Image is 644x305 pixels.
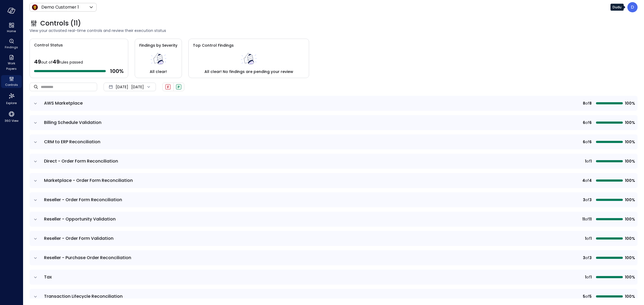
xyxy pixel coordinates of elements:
[193,43,234,48] span: Top Control Findings
[5,45,18,50] span: Findings
[34,58,41,65] span: 49
[586,236,590,241] span: of
[585,274,586,280] span: 1
[625,293,634,299] span: 100%
[44,158,118,164] span: Direct - Order Form Reconciliation
[590,236,592,241] span: 1
[585,100,589,106] span: of
[610,4,624,11] div: Dudu
[44,274,52,280] span: Tax
[586,158,590,164] span: of
[44,197,122,203] span: Reseller - Order Form Reconciliation
[7,28,16,34] span: Home
[3,61,20,71] span: Work Papers
[625,197,634,203] span: 100%
[116,84,128,90] span: [DATE]
[586,274,590,280] span: of
[44,119,101,126] span: Billing Schedule Validation
[33,275,38,280] button: expand row
[44,139,100,145] span: CRM to ERP Reconciliation
[60,60,83,65] span: rules passed
[589,139,592,145] span: 6
[590,274,592,280] span: 1
[33,294,38,299] button: expand row
[204,69,293,75] span: All clear! No findings are pending your review
[627,2,638,12] div: Dudu
[33,217,38,222] button: expand row
[176,84,181,90] div: Passed
[585,178,589,183] span: of
[585,236,586,241] span: 1
[590,158,592,164] span: 1
[589,100,592,106] span: 8
[40,19,81,28] span: Controls (11)
[33,178,38,183] button: expand row
[625,274,634,280] span: 100%
[33,159,38,164] button: expand row
[583,100,585,106] span: 8
[625,100,634,106] span: 100%
[33,139,38,145] button: expand row
[585,293,589,299] span: of
[585,139,589,145] span: of
[44,255,131,261] span: Reseller - Purchase Order Reconciliation
[589,120,592,126] span: 6
[5,82,18,87] span: Controls
[41,4,79,10] p: Demo Customer 1
[139,43,177,48] span: Findings by Severity
[1,38,22,50] div: Findings
[33,236,38,241] button: expand row
[585,255,589,261] span: of
[110,68,124,75] span: 100 %
[589,293,592,299] span: 5
[625,255,634,261] span: 100%
[625,178,634,183] span: 100%
[5,118,19,123] span: 360 View
[30,28,638,34] span: View your activated real-time controls and review their execution status
[165,84,171,90] div: Failed
[1,109,22,124] div: 360 View
[625,236,634,241] span: 100%
[33,255,38,261] button: expand row
[44,235,114,241] span: Reseller - Order Form Validation
[1,21,22,34] div: Home
[583,293,585,299] span: 5
[32,4,38,10] img: Icon
[53,58,60,65] span: 49
[583,197,585,203] span: 3
[33,101,38,106] button: expand row
[585,158,586,164] span: 1
[589,255,592,261] span: 3
[625,216,634,222] span: 100%
[583,139,585,145] span: 6
[41,60,53,65] span: out of
[1,75,22,88] div: Controls
[582,178,585,183] span: 4
[33,120,38,126] button: expand row
[583,120,585,126] span: 6
[33,197,38,203] button: expand row
[1,91,22,106] div: Explore
[585,216,589,222] span: of
[589,178,592,183] span: 4
[583,255,585,261] span: 3
[44,293,123,299] span: Transaction Lifecycle Reconciliation
[585,120,589,126] span: of
[589,216,592,222] span: 11
[631,4,634,10] p: D
[625,120,634,126] span: 100%
[625,158,634,164] span: 100%
[625,139,634,145] span: 100%
[178,85,180,89] span: P
[582,216,585,222] span: 11
[167,85,169,89] span: F
[6,100,17,106] span: Explore
[1,54,22,72] div: Work Papers
[585,197,589,203] span: of
[589,197,592,203] span: 3
[44,100,83,106] span: AWS Marketplace
[150,69,167,75] span: All clear!
[44,177,133,183] span: Marketplace - Order Form Reconciliation
[44,216,116,222] span: Reseller - Opportunity Validation
[30,39,63,48] span: Control Status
